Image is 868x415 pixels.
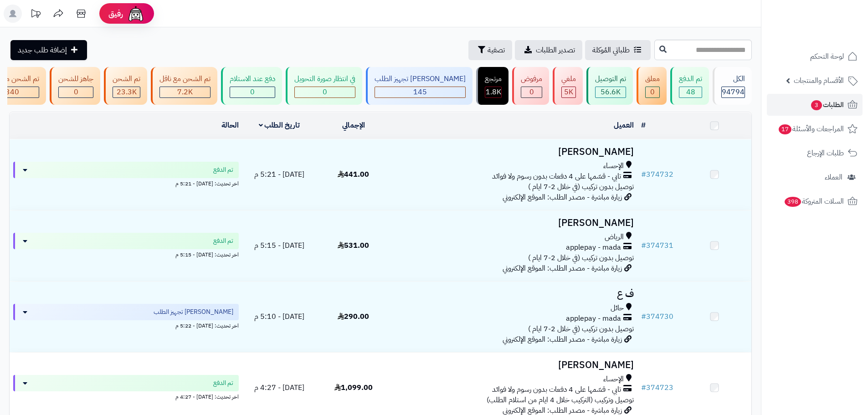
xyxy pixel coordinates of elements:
a: جاهز للشحن 0 [48,67,102,105]
span: الإحساء [603,161,624,171]
span: تم الدفع [213,236,233,246]
span: 0 [650,87,655,97]
span: 5K [564,87,573,97]
span: إضافة طلب جديد [18,45,67,56]
a: # [641,120,646,131]
div: 145 [375,87,465,97]
img: ai-face.png [127,5,145,23]
div: 1808 [485,87,501,97]
div: 48 [679,87,702,97]
div: في انتظار صورة التحويل [294,74,355,84]
a: طلبات الإرجاع [767,142,863,164]
a: تصدير الطلبات [515,40,582,60]
span: 1.8K [486,87,501,97]
a: السلات المتروكة398 [767,190,863,212]
div: 0 [230,87,275,97]
span: 7.2K [177,87,193,97]
span: تابي - قسّمها على 4 دفعات بدون رسوم ولا فوائد [492,171,621,182]
span: توصيل وتركيب (التركيب خلال 4 ايام من استلام الطلب) [487,395,634,405]
div: دفع عند الاستلام [230,74,275,84]
span: الإحساء [603,374,624,384]
span: المراجعات والأسئلة [778,123,844,135]
span: تابي - قسّمها على 4 دفعات بدون رسوم ولا فوائد [492,384,621,395]
a: #374723 [641,382,673,393]
span: لوحة التحكم [810,50,844,63]
span: 0 [323,87,327,97]
div: تم الشحن مع ناقل [159,74,211,84]
a: تم الشحن 23.3K [102,67,149,105]
span: applepay - mada [566,313,621,324]
span: تم الدفع [213,165,233,174]
span: [DATE] - 5:10 م [254,311,304,322]
span: 0 [250,87,255,97]
span: [DATE] - 5:15 م [254,240,304,251]
span: 531.00 [338,240,369,251]
div: تم الدفع [679,74,702,84]
span: 0 [529,87,534,97]
a: #374731 [641,240,673,251]
a: مرتجع 1.8K [474,67,510,105]
a: #374732 [641,169,673,180]
a: الإجمالي [342,120,365,131]
div: 56565 [596,87,626,97]
a: تم الشحن مع ناقل 7.2K [149,67,219,105]
div: اخر تحديث: [DATE] - 5:22 م [13,320,239,330]
span: 398 [785,197,801,207]
span: # [641,311,646,322]
span: توصيل بدون تركيب (في خلال 2-7 ايام ) [528,181,634,192]
a: طلباتي المُوكلة [585,40,651,60]
span: # [641,169,646,180]
span: 17 [779,124,791,134]
span: تم الدفع [213,379,233,388]
span: 290.00 [338,311,369,322]
a: الطلبات3 [767,94,863,116]
span: 56.6K [601,87,621,97]
div: 0 [295,87,355,97]
span: 94794 [722,87,745,97]
span: 48 [686,87,695,97]
a: مرفوض 0 [510,67,551,105]
a: الحالة [221,120,239,131]
div: معلق [645,74,660,84]
a: تاريخ الطلب [259,120,300,131]
a: العملاء [767,166,863,188]
a: المراجعات والأسئلة17 [767,118,863,140]
span: [DATE] - 5:21 م [254,169,304,180]
span: زيارة مباشرة - مصدر الطلب: الموقع الإلكتروني [503,192,622,203]
span: # [641,240,646,251]
a: تم الدفع 48 [668,67,711,105]
span: 441.00 [338,169,369,180]
span: رفيق [108,8,123,19]
a: معلق 0 [635,67,668,105]
span: الأقسام والمنتجات [794,74,844,87]
div: مرتجع [485,74,502,84]
div: الكل [721,74,745,84]
div: اخر تحديث: [DATE] - 5:15 م [13,249,239,259]
h3: ف ع [394,289,634,299]
span: # [641,382,646,393]
div: تم التوصيل [595,74,626,84]
div: 0 [646,87,659,97]
a: الكل94794 [711,67,754,105]
div: ملغي [561,74,576,84]
div: 0 [59,87,93,97]
a: دفع عند الاستلام 0 [219,67,284,105]
span: 1,099.00 [334,382,373,393]
div: 23281 [113,87,140,97]
span: 340 [5,87,19,97]
a: لوحة التحكم [767,46,863,67]
span: [PERSON_NAME] تجهيز الطلب [154,307,233,317]
span: applepay - mada [566,242,621,253]
div: 0 [521,87,542,97]
span: تصفية [488,45,505,56]
img: logo-2.png [806,23,859,42]
span: طلباتي المُوكلة [592,45,630,56]
a: في انتظار صورة التحويل 0 [284,67,364,105]
div: 7223 [160,87,210,97]
span: السلات المتروكة [784,195,844,208]
div: [PERSON_NAME] تجهيز الطلب [375,74,466,84]
span: 3 [811,100,822,110]
div: تم الشحن [113,74,140,84]
span: 0 [74,87,78,97]
span: الطلبات [810,98,844,111]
